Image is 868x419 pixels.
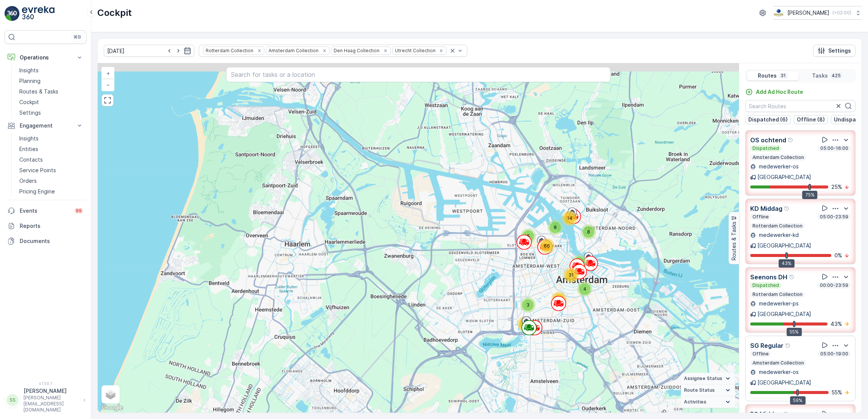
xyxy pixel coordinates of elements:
p: 05:00-23:59 [819,214,849,220]
a: Open this area in Google Maps (opens a new window) [100,403,125,413]
img: basis-logo_rgb2x.png [773,9,784,17]
div: Help Tooltip Icon [784,206,790,212]
button: Operations [5,50,86,65]
a: Events99 [5,203,86,218]
img: Google [100,403,125,413]
p: Pricing Engine [19,188,55,195]
p: Routes & Tasks [730,221,738,260]
div: Remove Rotterdam Collection [255,48,264,54]
a: Planning [16,76,86,86]
p: [GEOGRAPHIC_DATA] [757,173,811,181]
div: 49 [551,292,567,307]
summary: Route Status [681,385,735,396]
a: Zoom In [102,68,114,79]
div: 59% [790,396,806,405]
a: Cockpit [16,97,86,107]
p: PS Middag [750,410,782,419]
p: Insights [19,67,39,74]
a: Insights [16,133,86,144]
a: Zoom Out [102,79,114,90]
p: Rotterdam Collection [752,291,803,298]
p: Cockpit [19,98,39,106]
a: Service Points [16,165,86,176]
p: Service Points [19,167,56,174]
div: 66 [539,238,554,254]
span: Activities [684,399,706,405]
p: Rotterdam Collection [752,223,803,229]
span: 14 [567,215,572,221]
p: Dispatched [752,145,780,151]
span: + [106,70,110,76]
div: Help Tooltip Icon [788,137,794,143]
img: logo_light-DOdMpM7g.png [22,6,55,21]
div: Remove Den Haag Collection [381,48,390,54]
p: ( +02:00 ) [832,10,851,16]
a: Orders [16,176,86,186]
div: 8 [581,224,596,240]
div: Den Haag Collection [331,47,381,54]
a: Documents [5,234,86,249]
div: 7 [572,255,587,270]
p: Routes & Tasks [19,88,58,95]
p: medewerker-kd [757,231,799,239]
div: Remove Amsterdam Collection [320,48,329,54]
span: − [106,81,110,88]
div: 43% [779,259,795,268]
p: [PERSON_NAME][EMAIL_ADDRESS][DOMAIN_NAME] [23,395,80,413]
p: medewerker-ps [757,300,799,307]
p: [PERSON_NAME] [23,387,80,395]
p: Dispatched [752,282,780,288]
button: SS[PERSON_NAME][PERSON_NAME][EMAIL_ADDRESS][DOMAIN_NAME] [5,387,86,413]
span: v 1.50.1 [5,381,86,386]
p: 05:00-16:00 [820,145,849,151]
p: 00:00-23:59 [819,282,849,288]
p: ⌘B [73,34,81,40]
div: 5 [521,229,536,244]
p: [GEOGRAPHIC_DATA] [757,310,811,318]
div: 14 [562,211,577,226]
div: 4 [577,282,592,297]
p: Planning [19,77,41,85]
a: Layers [102,386,119,403]
p: Seenons DH [750,273,787,282]
p: 425 [831,73,841,79]
p: Insights [19,135,39,142]
input: Search for tasks or a location [226,67,611,82]
button: Settings [813,45,856,57]
div: Rotterdam Collection [203,47,254,54]
a: Pricing Engine [16,186,86,197]
a: Add Ad Hoc Route [745,88,803,96]
summary: Activities [681,396,735,408]
p: Amsterdam Collection [752,154,805,160]
p: medewerker-os [757,368,799,376]
span: 66 [544,243,550,249]
p: OS ochtend [750,136,786,145]
summary: Assignee Status [681,373,735,385]
div: 31 [564,268,579,283]
input: Search Routes [745,100,856,112]
p: Settings [828,47,851,55]
p: Documents [20,237,83,245]
span: Assignee Status [684,375,722,382]
span: 3 [526,302,529,308]
span: 8 [554,224,557,230]
button: Engagement [5,118,86,133]
p: 43 % [831,320,842,328]
p: Orders [19,177,37,185]
a: Reports [5,218,86,234]
button: Dispatched (6) [745,115,791,124]
p: Offline (8) [797,116,825,123]
div: 55% [787,328,802,336]
p: 05:00-19:00 [820,351,849,357]
img: logo [5,6,20,21]
p: KD Middag [750,204,782,213]
p: Settings [19,109,41,117]
div: 75% [802,191,818,199]
p: Tasks [812,72,828,79]
p: 25 % [831,183,842,191]
p: Engagement [20,122,71,129]
span: 8 [587,229,590,235]
p: SG Regular [750,341,784,350]
p: Reports [20,222,83,230]
span: 5 [527,233,530,239]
